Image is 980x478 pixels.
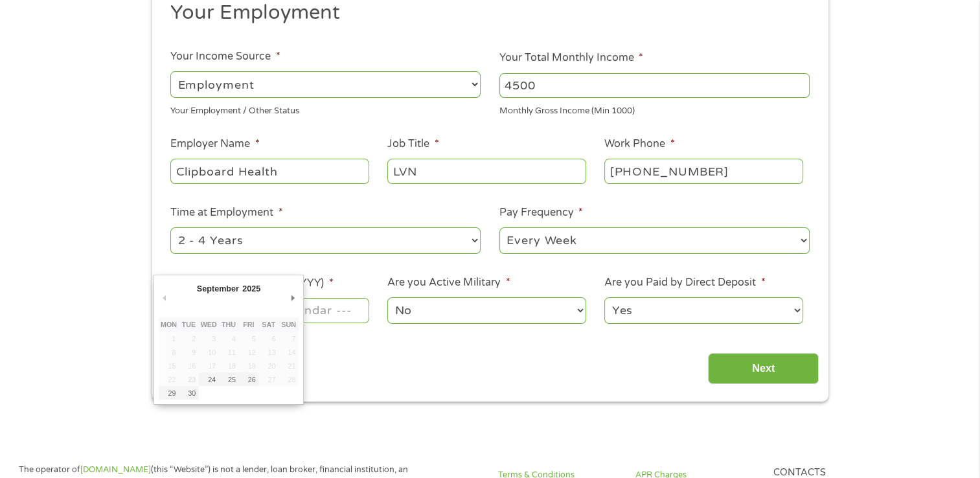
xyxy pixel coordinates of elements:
[159,290,170,307] button: Previous Month
[170,159,369,183] input: Walmart
[604,159,803,183] input: (231) 754-4010
[170,137,259,151] label: Employer Name
[387,137,439,151] label: Job Title
[199,372,219,386] button: 24
[604,137,674,151] label: Work Phone
[161,321,177,328] abbr: Monday
[499,73,810,98] input: 1800
[281,321,296,328] abbr: Sunday
[604,276,765,290] label: Are you Paid by Direct Deposit
[159,386,179,400] button: 29
[182,321,196,328] abbr: Tuesday
[241,280,262,297] div: 2025
[499,51,643,65] label: Your Total Monthly Income
[287,290,299,307] button: Next Month
[499,100,810,118] div: Monthly Gross Income (Min 1000)
[219,372,239,386] button: 25
[195,280,240,297] div: September
[243,321,254,328] abbr: Friday
[499,206,583,220] label: Pay Frequency
[170,50,280,63] label: Your Income Source
[80,464,151,475] a: [DOMAIN_NAME]
[201,321,217,328] abbr: Wednesday
[170,206,282,220] label: Time at Employment
[387,276,510,290] label: Are you Active Military
[387,159,586,183] input: Cashier
[262,321,275,328] abbr: Saturday
[222,321,236,328] abbr: Thursday
[708,353,819,385] input: Next
[179,386,199,400] button: 30
[238,372,258,386] button: 26
[170,100,481,118] div: Your Employment / Other Status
